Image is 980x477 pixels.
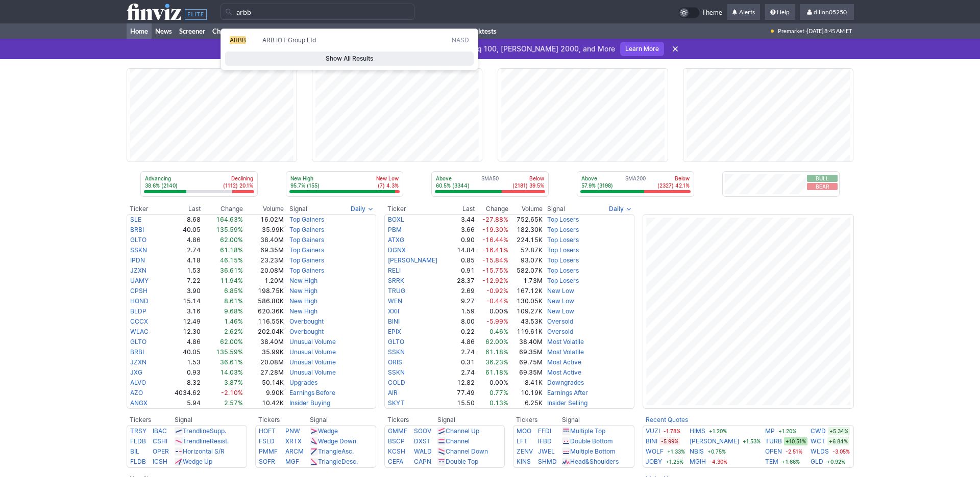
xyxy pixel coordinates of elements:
a: Oversold [547,328,573,335]
a: Double Bottom [570,437,613,445]
a: SOFR [259,458,275,465]
td: 4.86 [160,235,201,245]
div: SMA200 [580,175,691,190]
a: CSHI [153,437,167,445]
a: CCCX [130,317,148,325]
td: 8.68 [160,214,201,225]
span: Theme [702,7,722,18]
a: HOFT [259,427,276,435]
button: Signals interval [348,204,376,214]
td: 3.90 [160,286,201,296]
td: 12.49 [160,316,201,327]
p: Declining [223,175,253,182]
a: Wedge Up [183,458,212,465]
a: Top Losers [547,256,579,264]
a: New High [289,307,317,315]
a: Forex [378,23,402,39]
a: Wedge [318,427,338,435]
a: KINS [517,458,531,465]
span: Daily [351,204,365,214]
p: 38.6% (2140) [145,182,178,189]
td: 35.99K [243,347,284,357]
a: IFBD [538,437,552,445]
a: Top Losers [547,277,579,284]
a: WLAC [130,328,149,335]
span: Trendline [183,437,210,445]
a: TrendlineResist. [183,437,229,445]
a: Unusual Volume [289,348,336,356]
td: 69.35M [509,347,543,357]
a: Top Gainers [289,226,324,233]
span: -15.84% [482,256,508,264]
a: DGNX [388,246,406,254]
a: Multiple Top [570,427,605,435]
a: CAPN [414,458,431,465]
a: ANGX [130,399,148,407]
span: -0.44% [486,297,508,305]
span: 46.15% [220,256,243,264]
a: Channel Down [446,447,488,455]
span: Premarket · [778,23,807,39]
td: 38.40M [509,337,543,347]
a: Unusual Volume [289,358,336,366]
th: Ticker [127,204,160,214]
td: 1.53 [160,266,201,276]
button: Bull [807,175,838,182]
a: Top Gainers [289,267,324,274]
a: IPDN [130,256,145,264]
a: BSCP [388,437,405,445]
a: Top Losers [547,226,579,233]
a: PBM [388,226,402,233]
a: BIL [130,447,139,455]
td: 3.66 [452,225,475,235]
span: -0.92% [486,287,508,295]
span: -27.88% [482,216,508,223]
td: 93.07K [509,255,543,266]
td: 586.80K [243,296,284,306]
td: 43.53K [509,316,543,327]
a: Upgrades [289,379,317,386]
a: GLTO [388,338,404,346]
span: 62.00% [220,236,243,244]
a: SSKN [130,246,147,254]
a: XXII [388,307,399,315]
a: RELI [388,267,401,274]
td: 38.40M [243,337,284,347]
td: 69.35M [243,245,284,255]
a: BRBI [130,348,144,356]
a: Overbought [289,317,324,325]
p: 57.9% (3198) [581,182,613,189]
span: 36.61% [220,267,243,274]
td: 582.07K [509,266,543,276]
a: Futures [349,23,378,39]
td: 116.55K [243,316,284,327]
a: ALVO [130,379,146,386]
a: FLDB [130,437,146,445]
span: 9.68% [224,307,243,315]
a: Downgrades [547,379,584,386]
td: 15.14 [160,296,201,306]
td: 3.44 [452,214,475,225]
td: 182.30K [509,225,543,235]
td: 0.85 [452,255,475,266]
a: Top Losers [547,267,579,274]
a: WLDS [811,446,829,457]
td: 2.69 [452,286,475,296]
a: Groups [259,23,287,39]
a: GLTO [130,338,146,346]
a: Double Top [446,458,478,465]
div: SMA50 [435,175,545,190]
td: 0.31 [452,357,475,367]
a: TURB [765,436,782,446]
td: 2.74 [160,245,201,255]
a: JOBY [646,457,662,467]
span: Desc. [341,458,358,465]
th: Change [475,204,509,214]
td: 52.87K [509,245,543,255]
b: Recent Quotes [646,416,688,423]
p: New Low [376,175,399,182]
a: JZXN [130,267,146,274]
a: Theme [678,7,722,18]
a: Head&Shoulders [570,458,619,465]
span: 2.62% [224,328,243,335]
